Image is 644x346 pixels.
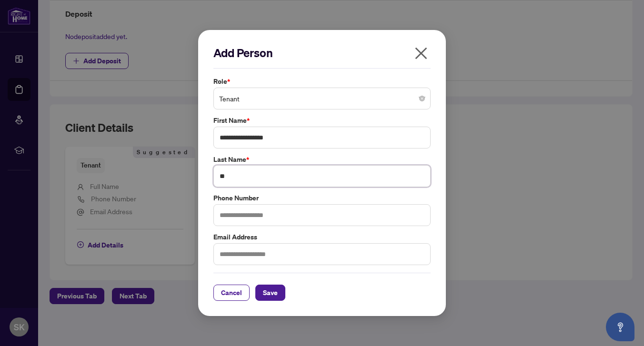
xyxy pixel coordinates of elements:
[263,285,278,300] span: Save
[213,154,431,165] label: Last Name
[213,115,431,126] label: First Name
[219,89,425,108] span: Tenant
[213,285,250,301] button: Cancel
[213,193,431,203] label: Phone Number
[213,232,431,242] label: Email Address
[213,45,431,60] h2: Add Person
[255,285,285,301] button: Save
[606,313,634,341] button: Open asap
[221,285,242,300] span: Cancel
[213,76,431,87] label: Role
[419,96,425,101] span: close-circle
[413,46,429,61] span: close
